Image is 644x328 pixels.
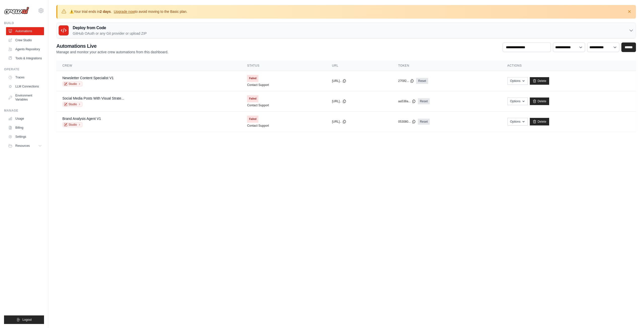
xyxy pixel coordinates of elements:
span: Logout [22,318,32,322]
h3: Deploy from Code [73,25,147,31]
a: Reset [418,98,430,104]
p: Your trial ends in . to avoid moving to the Basic plan. [69,9,187,14]
a: Newsletter Content Specialist V1 [62,76,114,80]
button: 053080... [398,120,416,124]
strong: ⚠️ [69,10,74,14]
a: Settings [6,133,44,141]
a: LLM Connections [6,82,44,90]
a: Contact Support [247,124,269,128]
th: Crew [56,61,241,71]
a: Delete [530,77,549,85]
button: Options [507,77,528,85]
a: Traces [6,73,44,81]
button: Resources [6,142,44,150]
a: Upgrade now [114,10,135,14]
strong: 2 days [100,10,111,14]
a: Delete [530,98,549,105]
th: Actions [501,61,636,71]
a: Usage [6,115,44,123]
a: Studio [62,122,83,127]
th: Status [241,61,326,71]
span: Failed [247,75,258,82]
div: Operate [4,67,44,71]
span: Failed [247,116,258,123]
a: Contact Support [247,103,269,107]
a: Contact Support [247,83,269,87]
a: Reset [416,78,428,84]
a: Tools & Integrations [6,54,44,62]
button: aa538a... [398,99,416,103]
a: Environment Variables [6,91,44,104]
a: Agents Repository [6,45,44,53]
a: Studio [62,102,83,107]
p: Manage and monitor your active crew automations from this dashboard. [56,50,168,55]
span: Failed [247,95,258,102]
a: Crew Studio [6,36,44,44]
button: Options [507,98,528,105]
button: Logout [4,315,44,324]
a: Social Media Posts With Visual Strate... [62,96,124,100]
th: Token [392,61,501,71]
div: Manage [4,109,44,113]
a: Studio [62,81,83,86]
a: Brand Analysis Agent V1 [62,117,101,121]
th: URL [326,61,392,71]
a: Reset [418,119,430,125]
div: Build [4,21,44,25]
p: GitHub OAuth or any Git provider or upload ZIP [73,31,147,36]
a: Automations [6,27,44,35]
button: 27f3f2... [398,79,414,83]
a: Billing [6,124,44,132]
button: Options [507,118,528,125]
a: Delete [530,118,549,125]
img: Logo [4,7,29,14]
span: Resources [15,144,30,148]
h2: Automations Live [56,42,168,50]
